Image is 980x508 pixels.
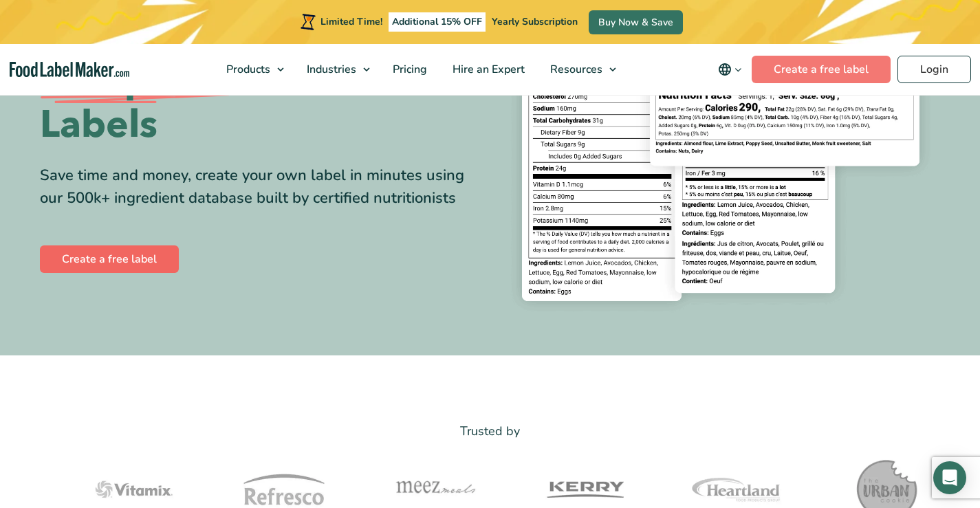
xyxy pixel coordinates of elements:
[303,62,358,77] span: Industries
[222,62,272,77] span: Products
[546,62,604,77] span: Resources
[380,44,437,95] a: Pricing
[40,421,941,441] p: Trusted by
[933,461,966,494] div: Open Intercom Messenger
[448,62,526,77] span: Hire an Expert
[440,44,534,95] a: Hire an Expert
[40,57,230,102] span: Compliant
[538,44,623,95] a: Resources
[294,44,377,95] a: Industries
[752,56,891,83] a: Create a free label
[389,62,428,77] span: Pricing
[897,56,971,83] a: Login
[40,245,179,273] a: Create a free label
[214,44,291,95] a: Products
[492,15,578,28] span: Yearly Subscription
[40,164,480,210] div: Save time and money, create your own label in minutes using our 500k+ ingredient database built b...
[320,15,382,28] span: Limited Time!
[389,12,486,32] span: Additional 15% OFF
[589,10,683,34] a: Buy Now & Save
